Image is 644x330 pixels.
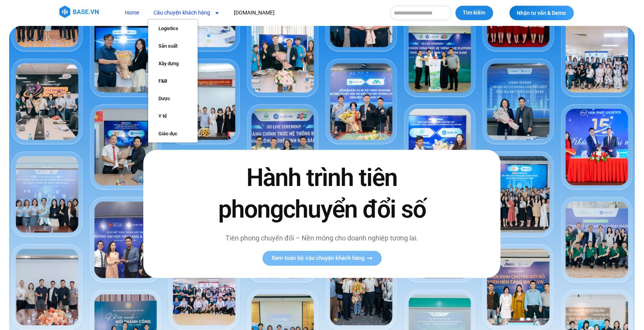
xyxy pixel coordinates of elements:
ul: Câu chuyện khách hàng [148,20,198,143]
a: Câu chuyện khách hàng [148,6,225,20]
h2: Hành trình tiên phong [202,162,442,225]
a: Dược [148,90,198,107]
a: Xây dựng [148,55,198,72]
a: Home [120,6,145,20]
a: Sản xuất [148,37,198,55]
span: Xem toàn bộ câu chuyện khách hàng [272,255,365,261]
button: Tìm kiếm [455,6,493,20]
a: Xem toàn bộ câu chuyện khách hàng [262,251,382,266]
a: Logistics [148,20,198,37]
a: Nhận tư vấn & Demo [510,6,574,20]
a: [DOMAIN_NAME] [229,6,281,20]
a: Giáo dục [148,125,198,143]
a: Y tế [148,107,198,125]
nav: Menu [120,6,382,20]
span: Tìm kiếm [463,9,486,17]
a: F&B [148,72,198,90]
span: Nhận tư vấn & Demo [517,10,566,16]
p: Tiên phong chuyển đổi – Nền móng cho doanh nghiệp tương lai. [202,233,442,243]
span: chuyển đổi số [283,195,426,224]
